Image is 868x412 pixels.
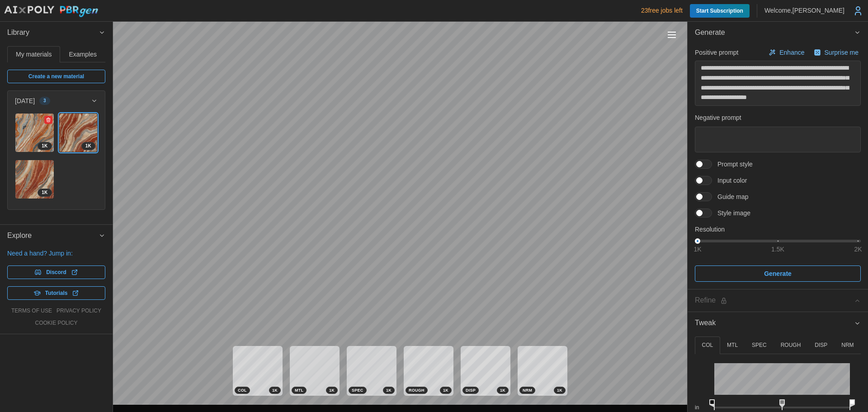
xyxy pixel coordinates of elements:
span: 1 K [85,142,91,150]
span: 1 K [42,189,47,196]
button: Generate [688,22,868,44]
span: Tutorials [45,287,68,299]
span: 1 K [329,387,335,393]
span: Explore [7,225,99,247]
button: Refine [688,289,868,312]
a: terms of use [11,307,52,315]
img: AIxPoly PBRgen [4,5,99,18]
button: Toggle viewport controls [665,28,678,41]
a: Discord [7,265,105,279]
p: Resolution [695,225,861,234]
span: Generate [695,22,854,44]
span: 1 K [272,387,278,393]
span: 1 K [42,142,47,150]
span: 1 K [386,387,392,393]
p: NRM [841,341,854,349]
span: Discord [46,266,66,279]
span: Start Subscription [696,4,743,18]
p: Positive prompt [695,48,738,57]
a: privacy policy [57,307,101,315]
span: Prompt style [712,160,753,169]
a: Start Subscription [690,4,750,18]
span: Guide map [712,192,748,201]
p: 23 free jobs left [641,6,683,15]
p: MTL [727,341,738,349]
a: Tutorials [7,286,105,300]
p: [DATE] [15,96,35,105]
p: Welcome, [PERSON_NAME] [764,6,844,15]
p: Surprise me [825,48,860,57]
span: Examples [69,51,97,57]
img: h8BmA7oNbWDofHuSmMQl [15,160,54,199]
a: Create a new material [7,70,105,83]
img: yKxCftBYIdscKbeYtM6x [15,114,54,152]
a: ZPBikctXbv1Yv6iPDFvR1K [59,113,98,152]
span: MTL [295,387,303,393]
p: ROUGH [781,341,801,349]
p: Enhance [779,48,806,57]
span: 1 K [557,387,562,393]
p: DISP [815,341,827,349]
button: Tweak [688,312,868,334]
div: Refine [695,295,854,306]
div: [DATE]3 [8,111,105,209]
span: ROUGH [409,387,425,393]
span: Tweak [695,312,854,334]
span: SPEC [352,387,363,393]
span: Input color [712,176,747,185]
span: Create a new material [28,70,84,83]
button: [DATE]3 [8,91,105,111]
span: 1 K [500,387,505,393]
p: Negative prompt [695,113,861,122]
span: Style image [712,208,750,218]
span: 1 K [443,387,448,393]
span: COL [238,387,247,393]
button: Enhance [766,46,807,59]
span: My materials [16,51,52,57]
div: Generate [688,44,868,289]
span: 3 [43,97,46,104]
p: COL [702,341,713,349]
img: ZPBikctXbv1Yv6iPDFvR [59,114,98,152]
button: Generate [695,265,861,282]
a: h8BmA7oNbWDofHuSmMQl1K [15,160,54,199]
a: yKxCftBYIdscKbeYtM6x1K [15,113,54,152]
span: DISP [466,387,476,393]
p: Need a hand? Jump in: [7,249,105,258]
p: SPEC [752,341,767,349]
p: in [695,404,707,412]
span: Generate [764,266,792,281]
button: Surprise me [811,46,861,59]
a: cookie policy [35,319,77,327]
span: NRM [523,387,532,393]
span: Library [7,22,99,44]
